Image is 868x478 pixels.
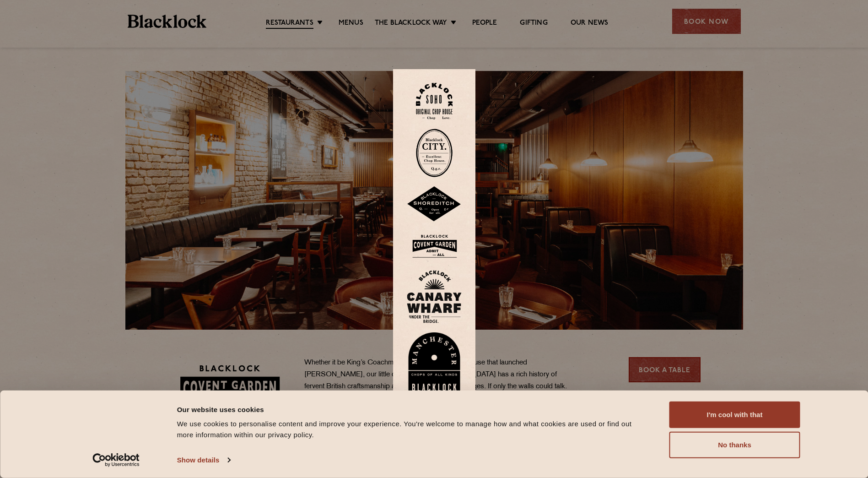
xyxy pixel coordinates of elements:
img: BL_Manchester_Logo-bleed.png [407,332,462,396]
button: I'm cool with that [669,402,800,428]
img: City-stamp-default.svg [416,129,453,177]
img: BLA_1470_CoventGarden_Website_Solid.svg [407,231,462,261]
a: Show details [177,453,230,467]
button: No thanks [669,432,800,458]
img: Soho-stamp-default.svg [416,83,453,120]
img: BL_CW_Logo_Website.svg [407,270,462,323]
div: Our website uses cookies [177,404,649,415]
div: We use cookies to personalise content and improve your experience. You're welcome to manage how a... [177,418,649,440]
img: Shoreditch-stamp-v2-default.svg [407,186,462,222]
a: Usercentrics Cookiebot - opens in a new window [76,453,156,467]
